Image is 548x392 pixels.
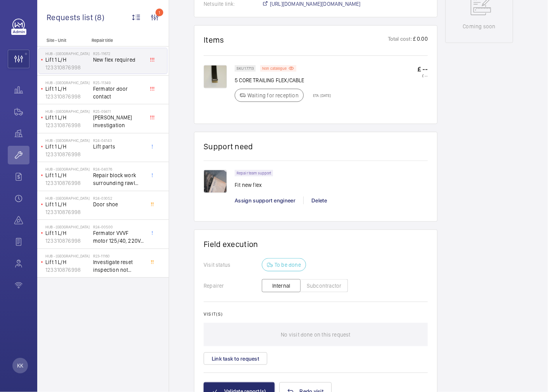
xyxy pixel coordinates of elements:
p: Lift 1 L/H [45,258,90,266]
span: New flex required [93,56,144,64]
p: Fit new flex [235,181,278,189]
p: 123310876998 [45,150,90,158]
p: Hub - [GEOGRAPHIC_DATA] [45,109,90,114]
p: Coming soon [463,22,495,30]
span: Fermator VVVF motor 125/40, 220V, (with front mounting system). 603510890 @£327.95 [93,229,144,245]
p: Hub - [GEOGRAPHIC_DATA] [45,224,90,229]
h2: R24-04076 [93,167,144,171]
p: Hub - [GEOGRAPHIC_DATA] [45,80,90,85]
p: Repair team support [237,172,271,174]
h2: R25-09411 [93,109,144,114]
p: Waiting for reception [247,92,299,99]
span: Lift parts [93,143,144,150]
button: Subcontractor [300,279,348,292]
img: 1756824904695-35a21a3f-aeeb-4ec8-b3de-2ba5e3718dff [204,170,227,193]
p: To be done [275,261,301,269]
p: KK [17,362,23,370]
p: SKU 17713 [237,67,254,70]
p: ETA: [DATE] [308,93,331,98]
p: Lift 1 L/H [45,171,90,179]
p: Hub - [GEOGRAPHIC_DATA] [45,138,90,143]
p: Lift 1 L/H [45,56,90,64]
span: Fermator door contact [93,85,144,100]
p: Hub - [GEOGRAPHIC_DATA] [45,196,90,200]
p: 123310876998 [45,266,90,274]
h2: R24-04143 [93,138,144,143]
p: Site - Unit [37,38,88,43]
div: Delete [303,197,335,204]
p: 123310876998 [45,64,90,71]
p: No visit done on this request [281,323,350,346]
h2: R24-00500 [93,224,144,229]
p: 123310876998 [45,121,90,129]
span: [PERSON_NAME] investigation [93,114,144,129]
p: Lift 1 L/H [45,143,90,150]
p: Lift 1 L/H [45,85,90,93]
button: Link task to request [204,352,267,365]
p: Hub - [GEOGRAPHIC_DATA] [45,167,90,171]
h1: Items [204,35,224,45]
span: Assign support engineer [235,197,296,204]
p: 123310876998 [45,208,90,216]
button: Internal [262,279,301,292]
p: Lift 1 L/H [45,200,90,208]
p: £ 0.00 [412,35,428,45]
h2: R24-03052 [93,196,144,200]
img: PvMazAOa49UV4pvOzgXdtMcjKqADCcnffXvSNYbV9EiAyWuO.png [204,65,227,88]
p: Repair title [92,38,143,43]
p: Hub - [GEOGRAPHIC_DATA] [45,51,90,56]
h1: Support need [204,142,253,151]
span: Investigate reset inspection not working on [PERSON_NAME] 3300 [93,258,144,274]
h2: R25-11349 [93,80,144,85]
p: £ -- [417,73,428,78]
p: Lift 1 L/H [45,229,90,237]
h1: Field execution [204,239,428,249]
span: Repair block work surrounding rawl bolt [93,171,144,187]
p: 123310876998 [45,93,90,100]
p: £ -- [417,65,428,73]
p: Hub - [GEOGRAPHIC_DATA] [45,254,90,258]
p: 123310876998 [45,237,90,245]
h2: R23-11160 [93,254,144,258]
h2: R25-11672 [93,51,144,56]
p: Lift 1 L/H [45,114,90,121]
p: 123310876998 [45,179,90,187]
p: Non catalogue [262,67,287,70]
h2: Visit(s) [204,311,428,317]
p: Total cost: [388,35,412,45]
span: Door shoe [93,200,144,208]
span: Requests list [47,12,95,22]
p: 5 CORE TRAILING FLEX/CABLE [235,76,331,84]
